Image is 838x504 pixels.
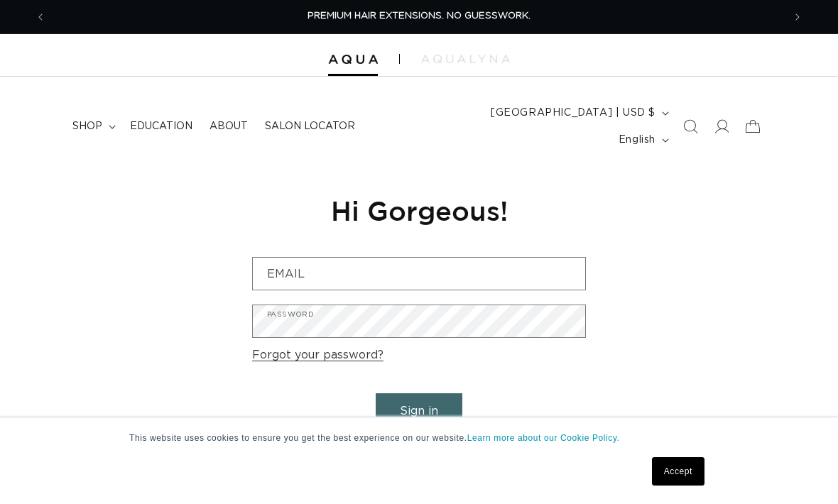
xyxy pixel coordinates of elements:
[130,120,192,133] span: Education
[253,258,585,290] input: Email
[421,55,510,63] img: aqualyna.com
[675,111,706,142] summary: Search
[652,457,704,486] a: Accept
[308,11,530,21] span: PREMIUM HAIR EXTENSIONS. NO GUESSWORK.
[782,4,813,31] button: Next announcement
[129,432,709,444] p: This website uses cookies to ensure you get the best experience on our website.
[121,111,201,141] a: Education
[256,111,364,141] a: Salon Locator
[201,111,256,141] a: About
[491,106,655,121] span: [GEOGRAPHIC_DATA] | USD $
[252,345,383,366] a: Forgot your password?
[610,126,675,153] button: English
[72,120,102,133] span: shop
[619,133,655,148] span: English
[252,193,586,228] h1: Hi Gorgeous!
[328,55,378,65] img: Aqua Hair Extensions
[467,433,620,443] a: Learn more about our Cookie Policy.
[482,99,675,126] button: [GEOGRAPHIC_DATA] | USD $
[209,120,248,133] span: About
[25,4,56,31] button: Previous announcement
[64,111,121,141] summary: shop
[265,120,355,133] span: Salon Locator
[376,393,462,429] button: Sign in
